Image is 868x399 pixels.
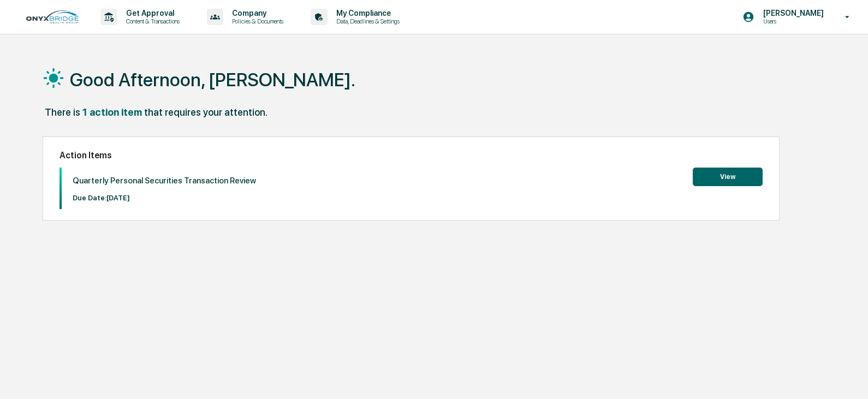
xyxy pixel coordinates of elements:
h2: Action Items [60,150,763,160]
p: Quarterly Personal Securities Transaction Review [73,176,256,186]
p: [PERSON_NAME] [754,9,829,17]
p: Get Approval [117,9,185,17]
div: 1 action item [82,106,142,118]
p: Company [223,9,289,17]
div: There is [45,106,80,118]
img: logo [26,10,79,23]
p: Policies & Documents [223,17,289,25]
p: Due Date: [DATE] [73,194,256,202]
a: View [693,171,763,181]
p: My Compliance [328,9,405,17]
h1: Good Afternoon, [PERSON_NAME]. [70,69,355,91]
div: that requires your attention. [144,106,267,118]
p: Data, Deadlines & Settings [328,17,405,25]
p: Content & Transactions [117,17,185,25]
button: View [693,168,763,186]
p: Users [754,17,829,25]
